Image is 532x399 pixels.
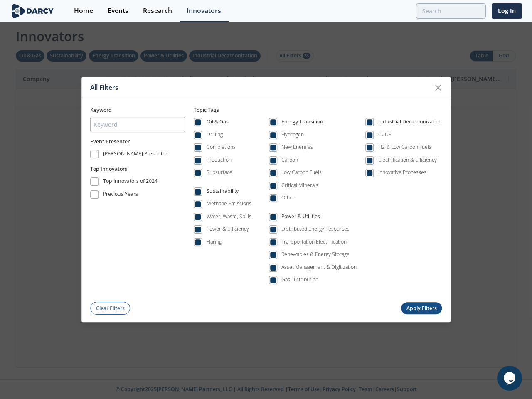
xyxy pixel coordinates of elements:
[103,150,167,160] div: [PERSON_NAME] Presenter
[187,7,221,14] div: Innovators
[378,156,437,164] div: Electrification & Efficiency
[207,226,249,233] div: Power & Efficiency
[207,156,232,164] div: Production
[281,131,304,138] div: Hydrogen
[378,169,426,177] div: Innovative Processes
[281,118,323,128] div: Energy Transition
[207,144,236,151] div: Completions
[378,131,392,138] div: CCUS
[281,276,318,284] div: Gas Distribution
[281,264,357,271] div: Asset Management & Digitization
[281,213,320,223] div: Power & Utilities
[281,238,347,246] div: Transportation Electrification
[492,3,522,19] a: Log In
[90,106,112,113] span: Keyword
[143,7,172,14] div: Research
[207,213,251,220] div: Water, Waste, Spills
[281,156,298,164] div: Carbon
[401,303,442,315] button: Apply Filters
[103,177,158,187] div: Top Innovators of 2024
[194,106,219,113] span: Topic Tags
[281,144,313,151] div: New Energies
[103,190,138,200] div: Previous Years
[281,169,322,177] div: Low Carbon Fuels
[281,251,350,259] div: Renewables & Energy Storage
[416,3,486,19] input: Advanced Search
[281,182,318,189] div: Critical Minerals
[207,169,232,177] div: Subsurface
[281,226,350,233] div: Distributed Energy Resources
[90,138,130,145] button: Event Presenter
[90,165,127,173] button: Top Innovators
[497,366,524,391] iframe: chat widget
[207,238,222,246] div: Flaring
[207,118,229,128] div: Oil & Gas
[281,195,295,202] div: Other
[378,118,442,128] div: Industrial Decarbonization
[90,165,127,172] span: Top Innovators
[108,7,128,14] div: Events
[90,80,430,96] div: All Filters
[90,302,130,315] button: Clear Filters
[207,200,251,208] div: Methane Emissions
[74,7,93,14] div: Home
[90,138,130,145] span: Event Presenter
[378,144,431,151] div: H2 & Low Carbon Fuels
[90,117,185,132] input: Keyword
[207,131,223,138] div: Drilling
[10,4,55,18] img: logo-wide.svg
[207,187,239,197] div: Sustainability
